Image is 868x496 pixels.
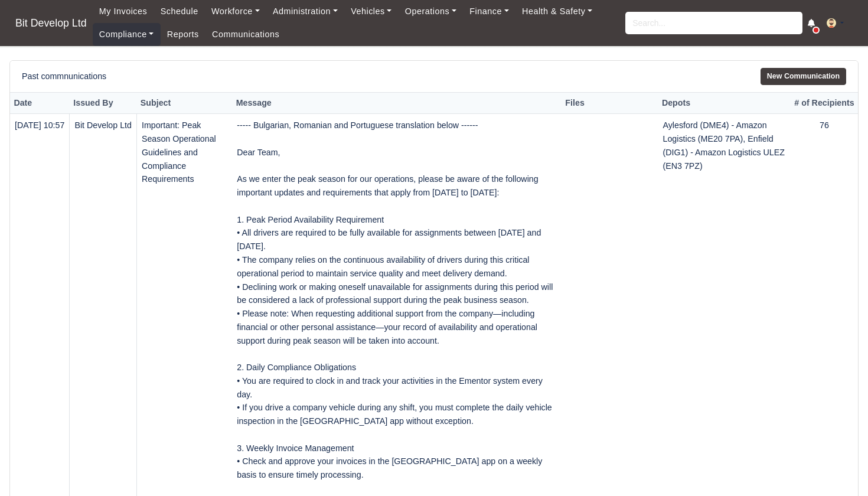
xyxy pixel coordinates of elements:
th: Subject [136,92,232,114]
a: New Communication [761,68,846,85]
a: Compliance [93,23,161,46]
th: Issued By [70,92,137,114]
h6: Past commnunications [22,71,106,81]
th: Depots [658,92,791,114]
th: # of Recipients [791,92,858,114]
span: Bit Develop Ltd [9,11,93,35]
a: Communications [205,23,286,46]
a: Bit Develop Ltd [9,12,93,35]
input: Search... [625,12,802,34]
a: Reports [161,23,205,46]
th: Date [10,92,70,114]
th: Files [562,92,658,114]
th: Message [232,92,562,114]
